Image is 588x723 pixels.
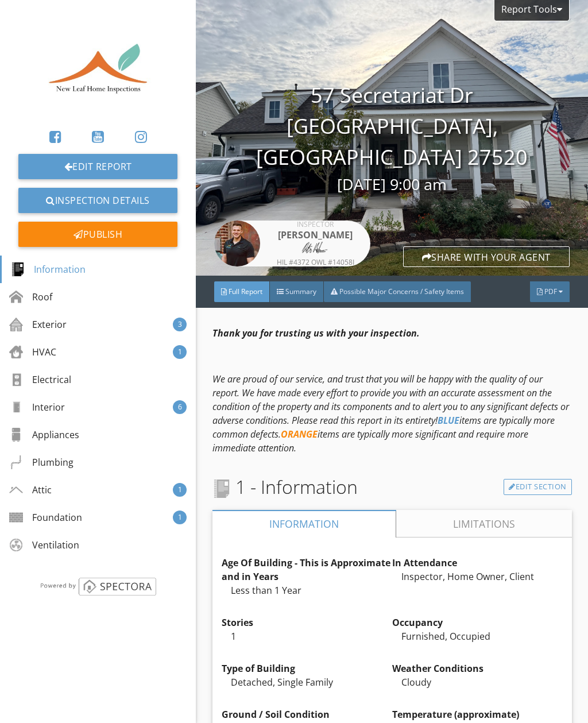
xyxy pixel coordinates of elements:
[212,327,420,339] strong: Thank you for trusting us with your inspection.
[214,221,370,266] a: Inspector [PERSON_NAME] HIL #4372 OWL #14058I
[18,154,177,179] a: Edit Report
[438,414,459,427] strong: BLUE
[222,556,390,583] strong: Age Of Building - This is Approximate and in Years
[222,616,253,629] strong: Stories
[173,511,187,524] div: 1
[222,629,392,643] div: 1
[504,479,572,495] a: Edit Section
[11,262,86,276] div: Information
[196,173,588,196] div: [DATE] 9:00 am
[392,616,443,629] strong: Occupancy
[212,373,233,385] em: We a
[173,318,187,331] div: 3
[229,287,262,296] span: Full Report
[9,455,73,469] div: Plumbing
[269,221,361,228] div: Inspector
[38,577,158,596] img: powered_by_spectora_2.png
[222,583,392,597] div: Less than 1 Year
[222,662,295,675] strong: Type of Building
[392,675,563,689] div: Cloudy
[269,228,361,242] div: [PERSON_NAME]
[18,188,177,213] a: Inspection Details
[173,400,187,414] div: 6
[9,538,79,552] div: Ventilation
[396,510,572,538] a: Limitations
[285,287,316,296] span: Summary
[392,662,483,675] strong: Weather Conditions
[339,287,464,296] span: Possible Major Concerns / Safety Items
[281,428,318,440] strong: ORANGE
[43,9,153,119] img: facebook_photo.jpg
[18,222,177,247] div: Publish
[302,242,328,256] img: signature.png
[9,483,52,497] div: Attic
[173,483,187,497] div: 1
[544,287,557,296] span: PDF
[214,221,260,266] img: img_1714.jpeg
[9,318,67,331] div: Exterior
[212,473,358,501] span: 1 - Information
[9,290,52,304] div: Roof
[196,80,588,196] div: 57 Secretariat Dr [GEOGRAPHIC_DATA], [GEOGRAPHIC_DATA] 27520
[9,345,56,359] div: HVAC
[269,259,361,266] div: HIL #4372 OWL #14058I
[392,570,563,583] div: Inspector, Home Owner, Client
[222,708,330,721] strong: Ground / Soil Condition
[222,675,392,689] div: Detached, Single Family
[392,556,457,569] strong: In Attendance
[9,428,79,442] div: Appliances
[9,400,65,414] div: Interior
[9,511,82,524] div: Foundation
[173,345,187,359] div: 1
[403,246,570,267] div: Share with your agent
[9,373,71,386] div: Electrical
[392,708,519,721] strong: Temperature (approximate)
[212,373,569,454] em: re proud of our service, and trust that you will be happy with the quality of our report. We have...
[392,629,563,643] div: Furnished, Occupied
